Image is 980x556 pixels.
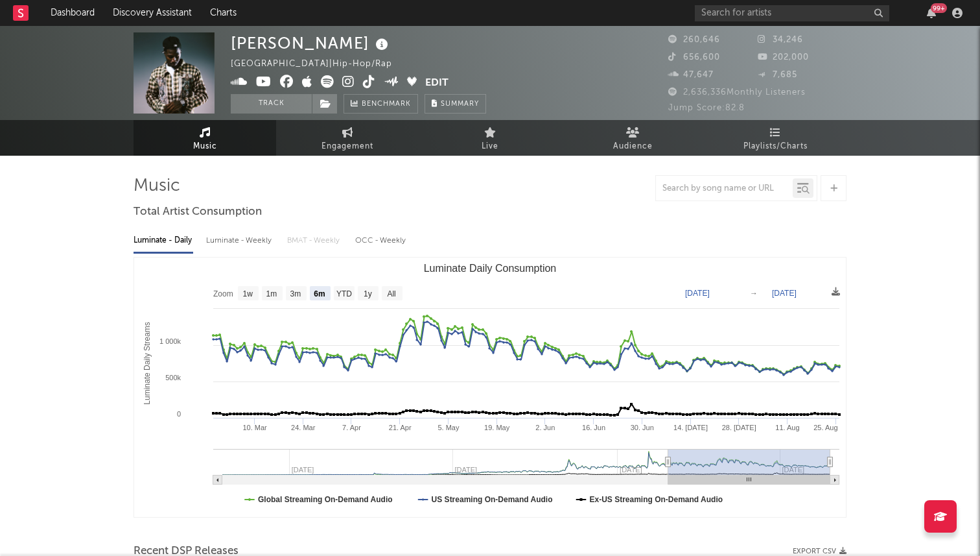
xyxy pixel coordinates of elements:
text: 28. [DATE] [722,424,756,431]
span: Total Artist Consumption [134,204,262,220]
span: Audience [613,139,653,154]
text: Luminate Daily Consumption [424,263,557,274]
span: 34,246 [758,36,803,44]
span: Jump Score: 82.8 [668,104,745,112]
svg: Luminate Daily Consumption [134,258,846,517]
div: [PERSON_NAME] [231,32,391,54]
button: Export CSV [793,548,846,555]
input: Search for artists [695,5,889,21]
text: 2. Jun [535,424,555,431]
text: 19. May [484,424,510,431]
text: 500k [165,374,181,381]
div: [GEOGRAPHIC_DATA] | Hip-Hop/Rap [231,56,407,72]
text: 3m [290,289,301,298]
span: 260,646 [668,36,720,44]
text: 1w [243,289,253,298]
text: Global Streaming On-Demand Audio [258,495,393,504]
text: 1m [266,289,277,298]
text: → [750,289,758,298]
span: Playlists/Charts [743,139,808,154]
text: US Streaming On-Demand Audio [432,495,553,504]
text: 25. Aug [813,424,837,431]
a: Live [419,120,561,156]
span: Live [482,139,498,154]
a: Music [134,120,276,156]
text: Ex-US Streaming On-Demand Audio [590,495,723,504]
span: 7,685 [758,71,797,79]
span: 656,600 [668,53,720,62]
text: 1 000k [159,337,181,345]
text: 14. [DATE] [673,424,708,431]
text: 16. Jun [582,424,605,431]
a: Audience [561,120,704,156]
text: YTD [336,289,352,298]
button: Summary [425,94,486,114]
text: 7. Apr [342,424,361,431]
div: Luminate - Daily [134,230,193,252]
text: 1y [364,289,372,298]
text: 21. Apr [389,424,412,431]
button: 99+ [927,8,936,18]
text: Zoom [213,289,233,298]
text: 11. Aug [775,424,799,431]
text: [DATE] [685,289,710,298]
text: 0 [177,410,181,418]
div: 99 + [931,3,947,13]
span: Benchmark [362,97,411,112]
div: OCC - Weekly [355,230,407,252]
span: Summary [441,101,479,108]
a: Engagement [276,120,419,156]
span: 47,647 [668,71,714,79]
input: Search by song name or URL [656,184,793,194]
text: 10. Mar [242,424,267,431]
text: Luminate Daily Streams [143,322,152,404]
button: Track [231,94,312,114]
text: [DATE] [772,289,797,298]
span: 2,636,336 Monthly Listeners [668,88,806,97]
a: Benchmark [344,94,418,114]
div: Luminate - Weekly [206,230,274,252]
text: 30. Jun [631,424,654,431]
button: Edit [425,75,449,91]
a: Playlists/Charts [704,120,846,156]
span: Music [193,139,217,154]
span: Engagement [321,139,373,154]
span: 202,000 [758,53,809,62]
text: 24. Mar [291,424,316,431]
text: All [387,289,395,298]
text: 5. May [437,424,460,431]
text: 6m [314,289,325,298]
